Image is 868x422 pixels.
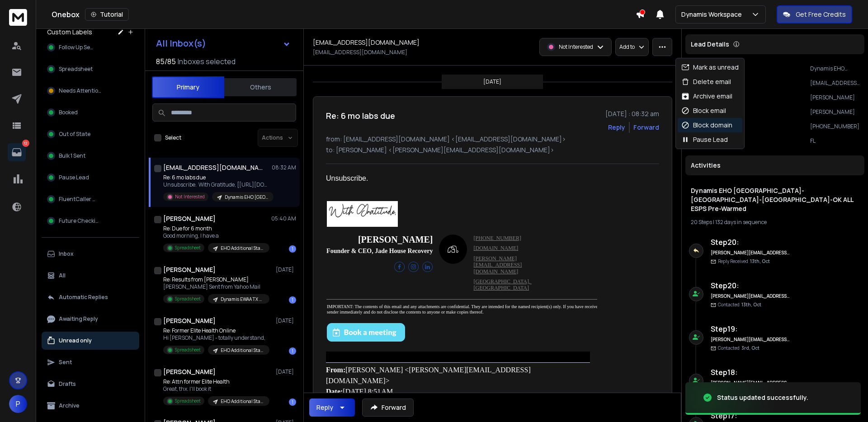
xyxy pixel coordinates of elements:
div: Delete email [681,77,731,86]
button: Primary [152,76,224,98]
p: [EMAIL_ADDRESS][DOMAIN_NAME] [810,80,861,87]
p: from: [EMAIL_ADDRESS][DOMAIN_NAME] <[EMAIL_ADDRESS][DOMAIN_NAME]> [326,135,659,144]
p: [DATE] [276,317,296,324]
span: Bulk 1 Sent [59,152,85,159]
h6: [PERSON_NAME][EMAIL_ADDRESS][DOMAIN_NAME] [711,293,790,300]
p: Re: 6 mo labs due [163,174,272,181]
button: Tutorial [85,8,129,21]
p: Inbox [59,250,74,258]
p: Automatic Replies [59,294,108,301]
h1: Dynamis EHO [GEOGRAPHIC_DATA]-[GEOGRAPHIC_DATA]-[GEOGRAPHIC_DATA]-OK ALL ESPS Pre-Warmed [691,186,859,213]
div: Mark as unread [681,63,739,72]
img: facebook [394,262,405,272]
p: FL [810,137,861,145]
img: __tpx__ [326,351,327,352]
h1: [PERSON_NAME] [163,265,216,274]
div: Block domain [681,121,732,130]
p: Reply Received [718,258,770,265]
div: Pause Lead [681,135,728,144]
h3: Inboxes selected [178,56,236,67]
p: [DATE] [276,368,296,375]
button: Forward [362,399,414,417]
b: From: [326,366,345,374]
p: Re: Results from [PERSON_NAME] [163,276,269,283]
p: Spreadsheet [175,295,201,302]
h1: Re: 6 mo labs due [326,109,395,122]
span: Out of State [59,131,90,138]
span: 85 / 85 [156,56,176,67]
div: Forward [633,123,659,132]
div: | [691,219,859,226]
img: With Gratitude, [327,201,398,227]
span: 13th, Oct [741,301,761,308]
div: Onebox [52,8,636,21]
div: Unsubscribe. [326,173,590,184]
p: EHO Additional States 09_25 [221,347,264,354]
label: Select [165,134,181,141]
p: 05:40 AM [271,215,296,222]
h1: [PERSON_NAME] [163,316,216,325]
p: Lead Details [691,40,729,49]
p: Contacted [718,345,759,352]
p: [PERSON_NAME] Sent from Yahoo Mail [163,283,269,291]
h1: All Inbox(s) [156,39,206,48]
p: EHO Additional States 09_25 [221,398,264,405]
p: Great, thx. I'll book it [163,385,269,393]
p: All [59,272,66,279]
a: [PERSON_NAME][EMAIL_ADDRESS][DOMAIN_NAME] [474,255,522,275]
p: Dynamis EHO [GEOGRAPHIC_DATA]-[GEOGRAPHIC_DATA]-[GEOGRAPHIC_DATA]-OK ALL ESPS Pre-Warmed [810,65,861,72]
a: [PHONE_NUMBER] [474,235,521,241]
p: [DATE] [276,266,296,273]
div: Block email [681,106,726,115]
p: Contacted [718,301,761,308]
h1: [EMAIL_ADDRESS][DOMAIN_NAME] [313,38,420,47]
span: Needs Attention [59,87,101,94]
img: Meeting Button App [327,323,405,342]
div: Archive email [681,92,732,101]
p: Re: Due for 6 month [163,225,269,232]
img: linkedin [422,262,433,272]
p: 08:32 AM [272,164,296,171]
p: IMPORTANT: The contents of this email and any attachments are confidential. They are intended for... [327,304,676,315]
p: Archive [59,402,80,409]
h6: Step 20 : [711,280,790,291]
p: 12 [22,140,29,147]
h6: Step 18 : [711,367,790,378]
p: Not Interested [175,193,205,200]
p: Unsubscribe. With Gratitude, [[URL][DOMAIN_NAME]] [PERSON_NAME] Founder & CEO, Jade [163,181,272,188]
div: Reply [316,403,333,412]
p: Not Interested [559,43,593,51]
div: 1 [289,347,296,355]
p: Drafts [59,380,76,388]
button: Others [224,77,297,97]
p: Re: Attn former Elite Health [163,378,269,385]
p: Dynamis Workspace [681,10,745,19]
img: instagram [408,262,419,272]
p: [EMAIL_ADDRESS][DOMAIN_NAME] [313,49,407,56]
p: to: [PERSON_NAME] <[PERSON_NAME][EMAIL_ADDRESS][DOMAIN_NAME]> [326,145,659,155]
h1: [EMAIL_ADDRESS][DOMAIN_NAME] [163,163,263,172]
p: Spreadsheet [175,398,201,404]
p: Hi [PERSON_NAME] - totally understand, [163,334,269,342]
p: [DATE] [483,78,501,85]
span: P [9,395,27,413]
p: [PERSON_NAME] [810,94,861,101]
p: Unread only [59,337,92,344]
span: Follow Up Sent [59,44,96,51]
span: 132 days in sequence [715,218,767,226]
b: Date: [326,388,343,395]
p: [PERSON_NAME] [810,108,861,116]
img: photo [439,234,467,264]
a: [DOMAIN_NAME] [474,245,519,251]
h1: [PERSON_NAME] [163,367,216,376]
span: Pause Lead [59,174,89,181]
p: Spreadsheet [175,347,201,353]
p: Spreadsheet [175,244,201,251]
p: Awaiting Reply [59,315,98,323]
p: EHO Additional States 09_25 [221,245,264,252]
h6: [PERSON_NAME][EMAIL_ADDRESS][DOMAIN_NAME] [711,336,790,343]
span: 13th, Oct [750,258,770,264]
h6: [PERSON_NAME][EMAIL_ADDRESS][DOMAIN_NAME] [711,249,790,256]
span: FluentCaller AI [59,196,98,203]
b: [PERSON_NAME] [358,234,433,244]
